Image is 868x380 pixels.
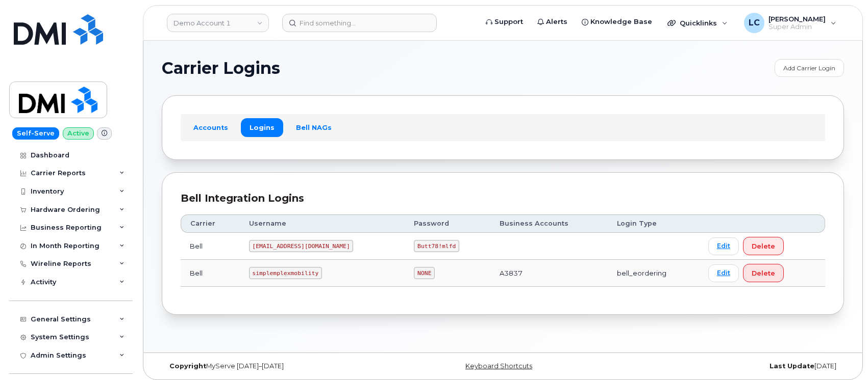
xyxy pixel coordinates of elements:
[181,260,240,287] td: Bell
[752,268,775,278] span: Delete
[752,241,775,251] span: Delete
[490,260,608,287] td: A3837
[414,240,459,252] code: Butt78!mlfd
[465,362,532,370] a: Keyboard Shortcuts
[287,118,340,137] a: Bell NAGs
[608,214,699,233] th: Login Type
[162,362,389,370] div: MyServe [DATE]–[DATE]
[405,214,490,233] th: Password
[775,59,844,77] a: Add Carrier Login
[708,264,739,282] a: Edit
[169,362,206,370] strong: Copyright
[185,118,237,137] a: Accounts
[743,264,784,282] button: Delete
[241,118,283,137] a: Logins
[249,240,354,252] code: [EMAIL_ADDRESS][DOMAIN_NAME]
[770,362,814,370] strong: Last Update
[181,191,825,206] div: Bell Integration Logins
[181,214,240,233] th: Carrier
[414,267,435,279] code: NONE
[708,237,739,255] a: Edit
[162,61,280,76] span: Carrier Logins
[249,267,322,279] code: simplemplexmobility
[743,237,784,255] button: Delete
[616,362,844,370] div: [DATE]
[181,233,240,260] td: Bell
[490,214,608,233] th: Business Accounts
[608,260,699,287] td: bell_eordering
[240,214,405,233] th: Username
